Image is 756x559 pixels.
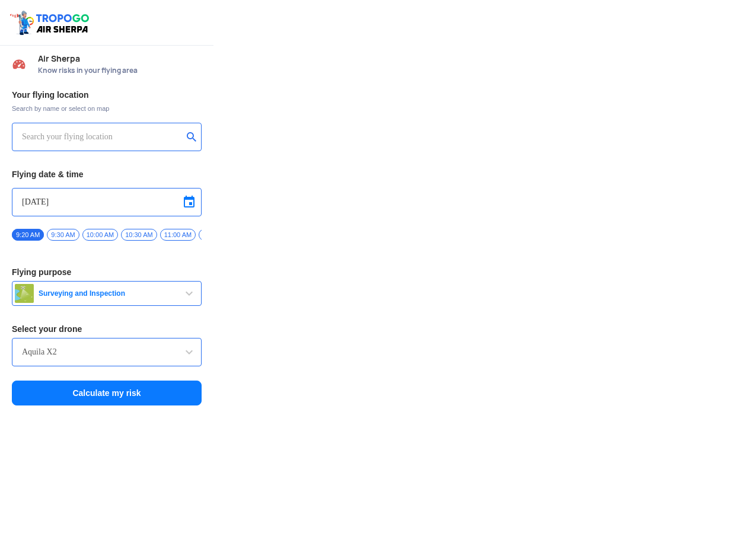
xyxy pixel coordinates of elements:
span: 9:20 AM [12,229,44,241]
img: Risk Scores [12,57,26,71]
span: 11:00 AM [160,229,196,241]
button: Calculate my risk [12,381,202,405]
img: ic_tgdronemaps.svg [9,9,93,36]
span: 9:30 AM [47,229,79,241]
input: Search your flying location [22,130,183,144]
h3: Flying date & time [12,170,202,178]
span: 10:30 AM [121,229,157,241]
span: Surveying and Inspection [34,289,182,298]
button: Surveying and Inspection [12,281,202,306]
span: 10:00 AM [82,229,118,241]
span: Air Sherpa [38,54,202,63]
img: survey.png [15,284,34,303]
h3: Your flying location [12,91,202,99]
h3: Flying purpose [12,268,202,276]
input: Select Date [22,195,192,209]
span: Search by name or select on map [12,104,202,113]
span: Know risks in your flying area [38,66,202,75]
span: 11:30 AM [199,229,234,241]
h3: Select your drone [12,325,202,333]
input: Search by name or Brand [22,345,192,359]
